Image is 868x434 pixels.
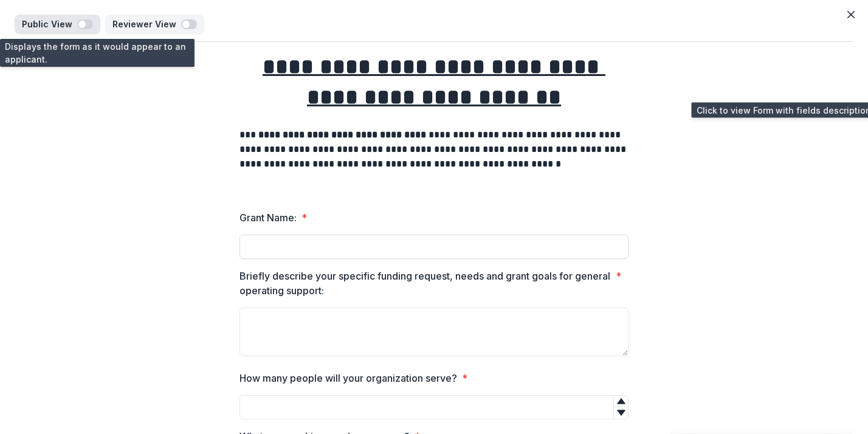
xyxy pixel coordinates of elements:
button: Close [841,5,861,24]
button: Reviewer View [105,15,204,34]
p: Briefly describe your specific funding request, needs and grant goals for general operating support: [239,269,611,298]
button: Public View [15,15,100,34]
p: Reviewer View [112,19,181,30]
p: Grant Name: [239,210,297,225]
p: How many people will your organization serve? [239,371,457,385]
p: Public View [22,19,77,30]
